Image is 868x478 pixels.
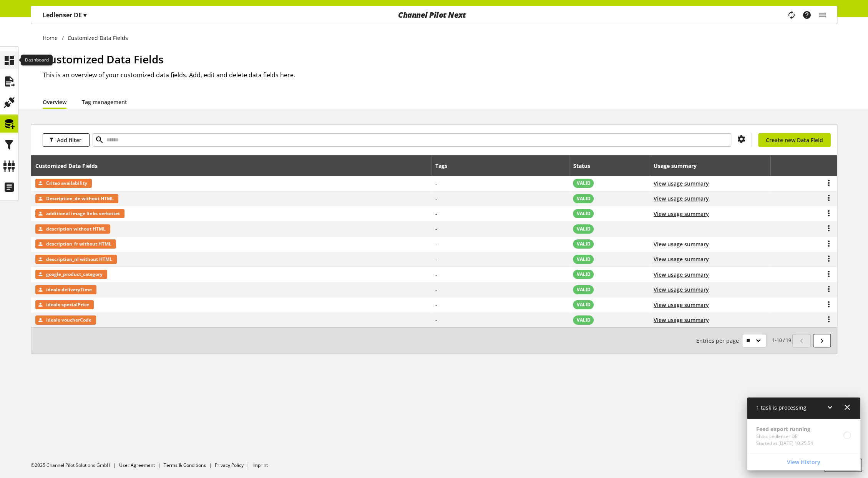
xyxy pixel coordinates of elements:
[654,301,709,309] button: View usage summary
[576,210,590,217] span: VALID
[654,162,704,170] div: Usage summary
[215,462,244,468] a: Privacy Policy
[756,404,807,411] span: 1 task is processing
[766,136,823,144] span: Create new Data Field
[576,256,590,263] span: VALID
[46,239,111,249] span: description_fr without HTML
[435,195,437,202] span: -
[435,162,447,170] div: Tags
[46,209,120,218] span: additional image links verkettet
[573,162,597,170] div: Status
[31,462,119,469] li: ©2025 Channel Pilot Solutions GmbH
[435,241,437,248] span: -
[43,52,164,66] span: Customized Data Fields
[435,180,437,187] span: -
[46,285,92,294] span: idealo deliveryTime
[252,462,268,468] a: Imprint
[119,462,155,468] a: User Agreement
[576,226,590,232] span: VALID
[35,162,105,170] div: Customized Data Fields
[435,225,437,232] span: -
[654,316,709,324] button: View usage summary
[435,316,437,324] span: -
[435,286,437,293] span: -
[696,334,791,347] small: 1-10 / 19
[654,210,709,218] button: View usage summary
[31,6,837,24] nav: main navigation
[654,285,709,294] button: View usage summary
[654,179,709,188] button: View usage summary
[654,240,709,248] button: View usage summary
[654,194,709,202] button: View usage summary
[46,315,91,325] span: idealo voucherCode
[46,179,87,188] span: Criteo availability
[576,195,590,202] span: VALID
[435,256,437,263] span: -
[787,458,820,466] span: View History
[164,462,206,468] a: Terms & Conditions
[43,34,62,42] a: Home
[46,224,106,234] span: description without HTML
[749,455,859,469] a: View History
[43,70,837,80] h2: This is an overview of your customized data fields. Add, edit and delete data fields here.
[576,271,590,278] span: VALID
[576,317,590,324] span: VALID
[46,255,112,264] span: description_nl without HTML
[435,301,437,309] span: -
[57,136,81,144] span: Add filter
[83,11,86,19] span: ▾
[576,301,590,308] span: VALID
[576,286,590,293] span: VALID
[576,180,590,187] span: VALID
[46,194,114,203] span: Description_de without HTML
[43,98,66,106] a: Overview
[21,55,53,66] div: Dashboard
[758,133,831,147] a: Create new Data Field
[46,300,89,309] span: idealo specialPrice
[654,255,709,263] button: View usage summary
[435,210,437,217] span: -
[435,271,437,278] span: -
[576,241,590,247] span: VALID
[46,270,103,279] span: google_product_category
[43,10,86,20] p: Ledlenser DE
[696,337,742,345] span: Entries per page
[654,271,709,279] button: View usage summary
[82,98,127,106] a: Tag management
[43,133,90,147] button: Add filter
